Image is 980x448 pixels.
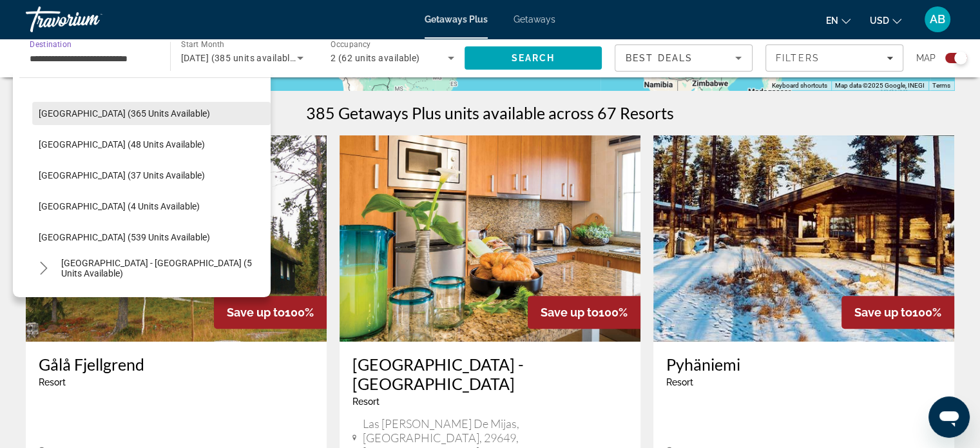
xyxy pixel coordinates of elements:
button: Select destination: Serbia (37 units available) [32,164,271,187]
span: 2 (62 units available) [331,53,420,63]
button: User Menu [921,6,954,33]
button: Select destination: Spain (539 units available) [32,226,271,249]
span: Start Month [181,40,224,49]
span: [GEOGRAPHIC_DATA] - [GEOGRAPHIC_DATA] (5 units available) [61,258,264,278]
a: Pyhäniemi [666,355,941,374]
button: Toggle Spain - Canary Islands (5 units available) submenu [32,257,55,280]
span: [DATE] (385 units available) [181,53,298,63]
button: Select destination: Sweden (164 units available) [32,287,271,311]
span: Best Deals [626,53,693,63]
button: Select destination: Portugal (48 units available) [32,133,271,156]
button: Select destination: Spain - Canary Islands (5 units available) [55,257,271,280]
a: Getaways Plus [425,14,488,24]
a: Travorium [26,3,155,36]
span: USD [870,15,889,26]
button: Keyboard shortcuts [772,81,827,90]
span: [GEOGRAPHIC_DATA] (37 units available) [39,170,205,180]
span: Filters [776,53,820,63]
button: Select destination: Italy (365 units available) [32,102,271,125]
span: Save up to [227,306,285,319]
img: Pyhäniemi [653,135,954,342]
a: Getaways [514,14,555,24]
span: Search [511,53,555,63]
span: Occupancy [331,40,371,49]
span: Save up to [541,306,599,319]
button: Search [465,46,602,70]
div: Destination options [13,71,271,297]
button: Filters [765,44,903,72]
span: Map data ©2025 Google, INEGI [835,82,925,89]
span: [GEOGRAPHIC_DATA] (539 units available) [39,232,210,242]
span: Resort [352,396,380,407]
span: Resort [666,377,693,387]
span: [GEOGRAPHIC_DATA] (365 units available) [39,108,210,119]
input: Select destination [30,51,153,66]
span: [GEOGRAPHIC_DATA] (4 units available) [39,201,200,211]
iframe: Button to launch messaging window [928,396,970,438]
span: en [826,15,838,26]
span: AB [930,13,945,26]
span: [GEOGRAPHIC_DATA] (48 units available) [39,139,205,150]
span: Map [916,49,936,67]
div: 100% [528,296,640,329]
span: Destination [30,39,72,48]
a: [GEOGRAPHIC_DATA] - [GEOGRAPHIC_DATA] [352,355,628,393]
h1: 385 Getaways Plus units available across 67 Resorts [306,103,674,122]
a: Gålå Fjellgrend [39,355,314,374]
div: 100% [214,296,327,329]
a: Terms (opens in new tab) [932,82,950,89]
mat-select: Sort by [626,50,742,66]
span: Resort [39,377,66,387]
div: 100% [841,296,954,329]
img: Ramada Hotel & Suites - Marina del Sol [340,135,640,342]
span: Save up to [854,306,912,319]
button: Change language [826,11,850,30]
button: Select destination: Slovakia (4 units available) [32,195,271,218]
button: Change currency [870,11,901,30]
button: Select destination: Ireland (26 units available) [32,71,271,94]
